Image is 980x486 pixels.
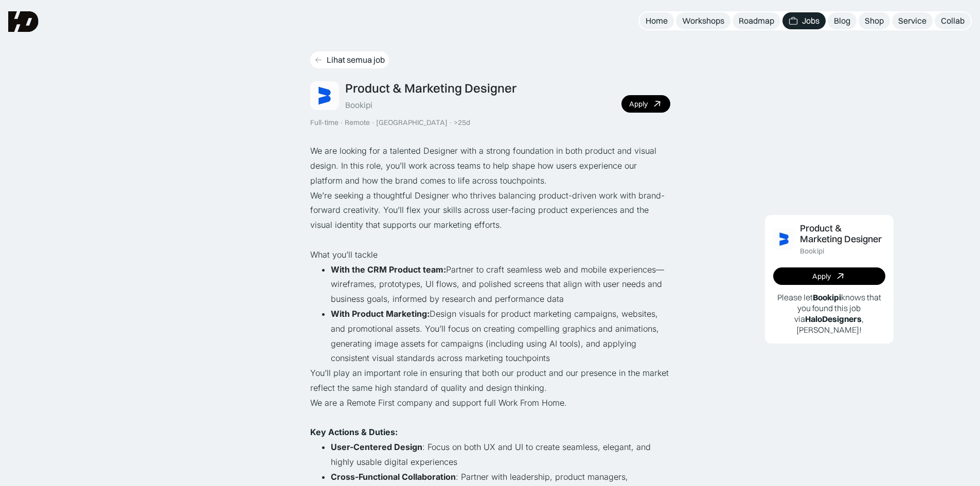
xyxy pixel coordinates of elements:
div: Product & Marketing Designer [345,81,516,96]
strong: Key Actions & Duties: [310,427,398,437]
p: We’re seeking a thoughtful Designer who thrives balancing product-driven work with brand-forward ... [310,188,670,232]
strong: User-Centered Design [331,442,422,452]
a: Service [892,12,933,29]
div: [GEOGRAPHIC_DATA] [376,118,448,127]
strong: With Product Marketing: [331,309,430,319]
strong: Cross-Functional Collaboration [331,472,456,482]
a: Workshops [676,12,730,29]
div: Lihat semua job [327,55,385,65]
div: Apply [812,272,831,281]
b: Bookipi [813,292,841,302]
p: We are looking for a talented Designer with a strong foundation in both product and visual design... [310,143,670,188]
img: Job Image [310,81,339,110]
li: Partner to craft seamless web and mobile experiences—wireframes, prototypes, UI flows, and polish... [331,262,670,307]
strong: With the CRM Product team: [331,264,446,275]
a: Shop [859,12,890,29]
img: Job Image [773,228,795,250]
a: Blog [828,12,857,29]
p: What you’ll tackle [310,247,670,262]
div: Product & Marketing Designer [800,223,885,245]
div: · [371,118,375,127]
div: · [449,118,453,127]
p: Please let knows that you found this job via , [PERSON_NAME]! [773,292,885,335]
li: Design visuals for product marketing campaigns, websites, and promotional assets. You’ll focus on... [331,307,670,366]
div: Home [646,15,668,26]
a: Roadmap [733,12,780,29]
div: Remote [345,118,370,127]
div: Roadmap [739,15,774,26]
div: · [340,118,344,127]
div: Workshops [682,15,724,26]
a: Collab [935,12,971,29]
a: Lihat semua job [310,51,389,68]
p: You’ll play an important role in ensuring that both our product and our presence in the market re... [310,366,670,395]
div: Shop [865,15,884,26]
b: HaloDesigners [805,314,862,324]
a: Home [639,12,674,29]
div: Bookipi [800,247,824,256]
p: ‍ [310,232,670,247]
div: Full-time [310,118,338,127]
a: Apply [773,267,885,285]
div: Jobs [802,15,819,26]
p: ‍ [310,410,670,425]
a: Apply [621,95,670,113]
div: Blog [834,15,850,26]
div: Bookipi [345,100,372,111]
div: >25d [454,118,470,127]
p: We are a Remote First company and support full Work From Home. [310,395,670,410]
div: Apply [629,100,648,109]
li: : Focus on both UX and UI to create seamless, elegant, and highly usable digital experiences [331,440,670,470]
div: Collab [941,15,965,26]
div: Service [898,15,926,26]
a: Jobs [782,12,826,29]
